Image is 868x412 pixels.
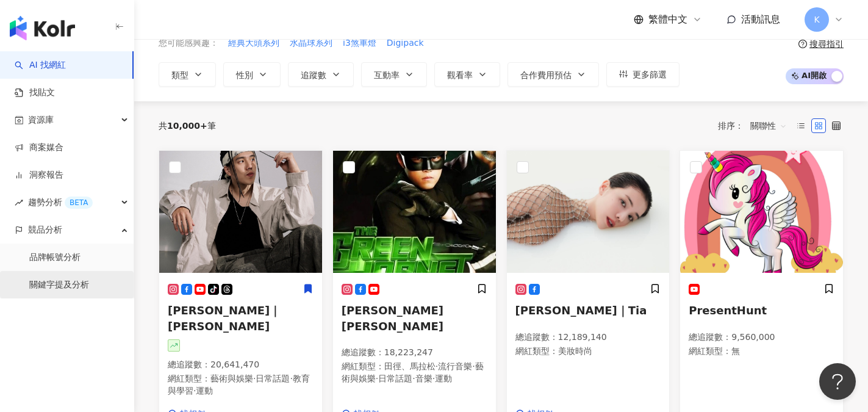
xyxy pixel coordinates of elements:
[15,59,66,71] a: searchAI 找網紅
[798,40,807,48] span: question-circle
[15,198,23,207] span: rise
[558,346,592,356] span: 美妝時尚
[689,331,834,344] p: 總追蹤數 ： 9,560,000
[515,304,647,317] span: [PERSON_NAME]｜Tia
[168,374,310,396] span: 教育與學習
[434,62,500,87] button: 觀看率
[432,374,435,383] span: ·
[472,361,475,371] span: ·
[386,37,425,50] button: Digipack
[159,121,216,131] div: 共 筆
[10,16,75,40] img: logo
[171,70,188,80] span: 類型
[515,331,661,344] p: 總追蹤數 ： 12,189,140
[256,374,290,383] span: 日常話題
[301,70,326,80] span: 追蹤數
[342,361,487,385] p: 網紅類型 ：
[342,361,484,383] span: 藝術與娛樂
[384,361,436,371] span: 田徑、馬拉松
[342,347,487,359] p: 總追蹤數 ： 18,223,247
[680,151,843,273] img: KOL Avatar
[515,345,661,358] p: 網紅類型 ：
[436,361,438,371] span: ·
[741,13,780,25] span: 活動訊息
[223,62,281,87] button: 性別
[196,386,213,396] span: 運動
[210,374,253,383] span: 藝術與娛樂
[633,70,667,79] span: 更多篩選
[28,216,62,244] span: 競品分析
[28,189,93,216] span: 趨勢分析
[648,13,687,26] span: 繁體中文
[236,70,253,80] span: 性別
[508,62,599,87] button: 合作費用預估
[376,374,378,383] span: ·
[168,304,281,332] span: [PERSON_NAME]｜[PERSON_NAME]
[159,62,216,87] button: 類型
[28,106,54,134] span: 資源庫
[520,70,572,80] span: 合作費用預估
[290,374,292,383] span: ·
[333,151,496,273] img: KOL Avatar
[435,374,452,383] span: 運動
[342,37,377,50] button: i3煞車燈
[819,363,856,400] iframe: Help Scout Beacon - Open
[228,37,280,50] button: 經典大頭系列
[507,151,670,273] img: KOL Avatar
[168,373,314,397] p: 網紅類型 ：
[689,304,767,317] span: PresentHunt
[288,62,354,87] button: 追蹤數
[159,37,218,49] span: 您可能感興趣：
[167,121,207,131] span: 10,000+
[447,70,473,80] span: 觀看率
[29,251,81,264] a: 品牌帳號分析
[289,37,333,50] button: 水晶球系列
[253,374,256,383] span: ·
[228,37,279,49] span: 經典大頭系列
[412,374,415,383] span: ·
[361,62,427,87] button: 互動率
[65,197,93,209] div: BETA
[415,374,432,383] span: 音樂
[193,386,196,396] span: ·
[378,374,412,383] span: 日常話題
[343,37,376,49] span: i3煞車燈
[168,359,314,371] p: 總追蹤數 ： 20,641,470
[29,279,89,291] a: 關鍵字提及分析
[15,142,63,154] a: 商案媒合
[438,361,472,371] span: 流行音樂
[809,39,844,49] div: 搜尋指引
[15,169,63,181] a: 洞察報告
[750,116,787,136] span: 關聯性
[159,151,322,273] img: KOL Avatar
[15,87,55,99] a: 找貼文
[374,70,400,80] span: 互動率
[718,116,794,136] div: 排序：
[342,304,443,332] span: [PERSON_NAME] [PERSON_NAME]
[290,37,332,49] span: 水晶球系列
[606,62,680,87] button: 更多篩選
[689,345,834,358] p: 網紅類型 ： 無
[387,37,424,49] span: Digipack
[814,13,819,26] span: K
